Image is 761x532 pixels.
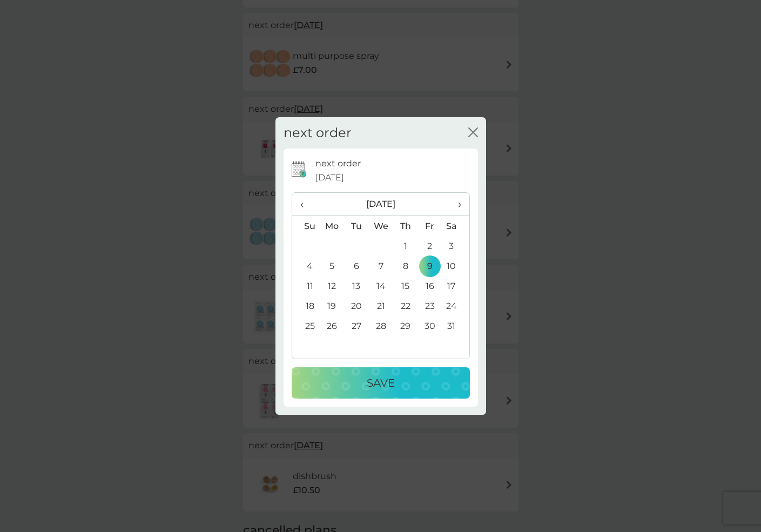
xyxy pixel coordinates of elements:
[468,127,478,139] button: close
[393,316,417,336] td: 29
[417,256,442,276] td: 9
[442,276,469,296] td: 17
[393,276,417,296] td: 15
[417,316,442,336] td: 30
[367,374,395,392] p: Save
[344,276,368,296] td: 13
[442,316,469,336] td: 31
[368,216,393,237] th: We
[320,193,442,216] th: [DATE]
[292,276,320,296] td: 11
[292,316,320,336] td: 25
[300,193,312,216] span: ‹
[292,367,470,399] button: Save
[368,256,393,276] td: 7
[284,125,352,141] h2: next order
[344,316,368,336] td: 27
[344,296,368,316] td: 20
[417,296,442,316] td: 23
[417,236,442,256] td: 2
[417,276,442,296] td: 16
[393,216,417,237] th: Th
[450,193,461,216] span: ›
[292,296,320,316] td: 18
[442,216,469,237] th: Sa
[320,296,345,316] td: 19
[442,296,469,316] td: 24
[320,216,345,237] th: Mo
[442,256,469,276] td: 10
[393,296,417,316] td: 22
[393,236,417,256] td: 1
[393,256,417,276] td: 8
[344,256,368,276] td: 6
[292,216,320,237] th: Su
[344,216,368,237] th: Tu
[368,276,393,296] td: 14
[315,171,344,185] span: [DATE]
[315,157,361,171] p: next order
[320,256,345,276] td: 5
[368,296,393,316] td: 21
[292,256,320,276] td: 4
[442,236,469,256] td: 3
[368,316,393,336] td: 28
[320,276,345,296] td: 12
[320,316,345,336] td: 26
[417,216,442,237] th: Fr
